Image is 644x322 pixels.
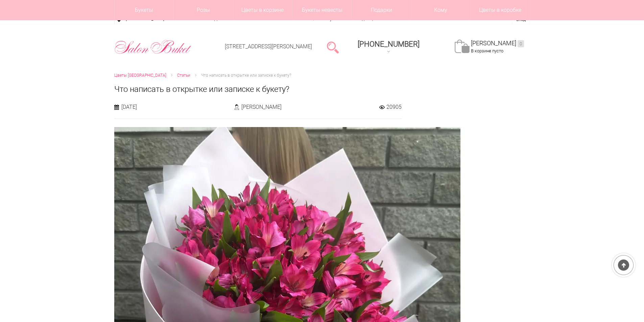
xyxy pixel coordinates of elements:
span: [PHONE_NUMBER] [358,40,420,48]
span: В корзине пусто [471,48,503,53]
span: Цветы [GEOGRAPHIC_DATA] [114,73,166,78]
a: Статьи [177,72,190,79]
a: [PHONE_NUMBER] [354,38,424,57]
span: [DATE] [121,103,137,110]
h1: Что написать в открытке или записке к букету? [114,83,530,95]
span: Статьи [177,73,190,78]
span: 20905 [386,103,402,110]
a: [STREET_ADDRESS][PERSON_NAME] [225,43,312,50]
ins: 0 [518,40,524,47]
img: Цветы Нижний Новгород [114,38,192,56]
a: Цветы [GEOGRAPHIC_DATA] [114,72,166,79]
span: Что написать в открытке или записке к букету? [201,73,291,78]
a: [PERSON_NAME] [471,40,524,47]
span: [PERSON_NAME] [241,103,282,110]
